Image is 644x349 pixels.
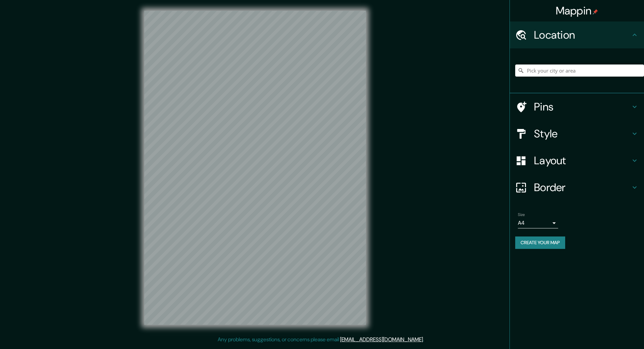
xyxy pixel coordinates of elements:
[425,336,426,344] div: .
[534,181,631,194] h4: Border
[510,147,644,174] div: Layout
[510,174,644,201] div: Border
[144,11,366,325] canvas: Map
[340,336,423,343] a: [EMAIL_ADDRESS][DOMAIN_NAME]
[534,127,631,140] h4: Style
[593,9,598,14] img: pin-icon.png
[534,100,631,114] h4: Pins
[515,236,565,249] button: Create your map
[515,64,644,77] input: Pick your city or area
[510,120,644,147] div: Style
[534,28,631,42] h4: Location
[510,21,644,48] div: Location
[518,218,558,228] div: A4
[510,93,644,120] div: Pins
[556,4,598,17] h4: Mappin
[534,154,631,167] h4: Layout
[424,336,425,344] div: .
[218,336,424,344] p: Any problems, suggestions, or concerns please email .
[518,212,525,218] label: Size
